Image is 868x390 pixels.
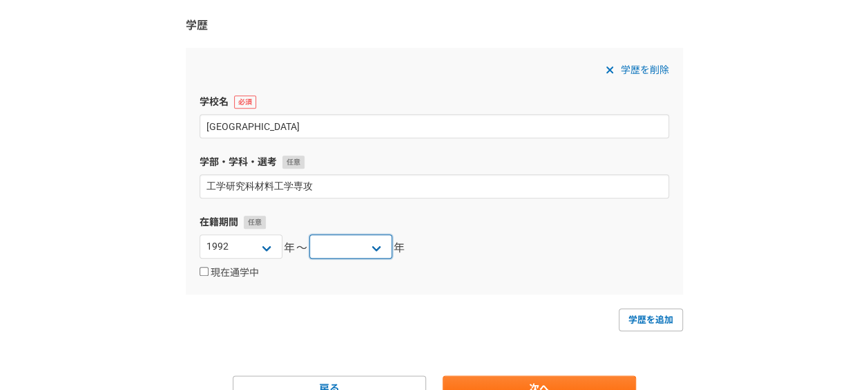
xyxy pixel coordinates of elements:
[200,114,669,138] input: 学校名
[619,308,683,331] a: 学歴を追加
[284,240,308,257] span: 年〜
[186,17,683,34] h3: 学歴
[200,174,669,198] input: 学部・学科・専攻
[394,240,406,257] span: 年
[200,267,259,279] label: 現在通学中
[200,95,669,109] label: 学校名
[200,155,669,169] label: 学部・学科・選考
[621,62,669,78] span: 学歴を削除
[200,267,209,276] input: 現在通学中
[200,215,669,230] label: 在籍期間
